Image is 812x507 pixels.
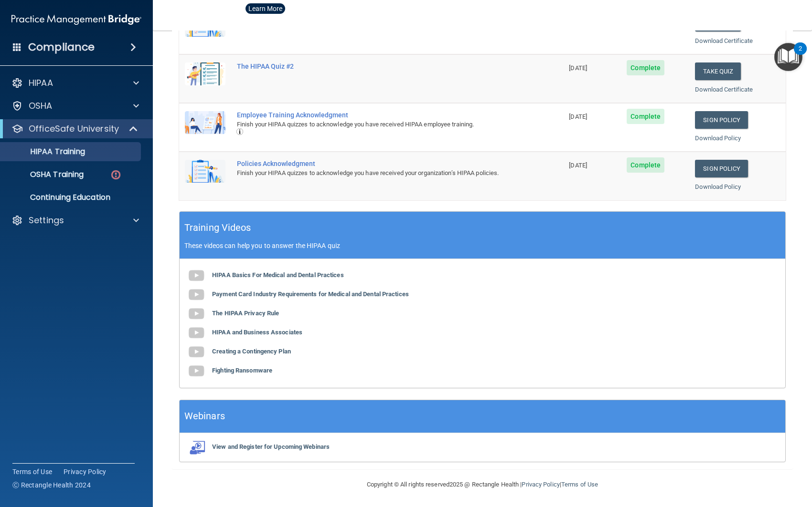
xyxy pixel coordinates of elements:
p: OfficeSafe University [29,123,119,135]
span: [DATE] [569,113,587,120]
img: gray_youtube_icon.38fcd6cc.png [187,323,206,342]
img: gray_youtube_icon.38fcd6cc.png [187,285,206,304]
p: HIPAA [29,77,53,89]
b: Payment Card Industry Requirements for Medical and Dental Practices [212,290,409,298]
a: OfficeSafe University [11,123,139,135]
b: HIPAA and Business Associates [212,329,302,336]
span: Ⓒ Rectangle Health 2024 [12,480,91,490]
div: Employee Training Acknowledgment [237,111,515,119]
img: gray_youtube_icon.38fcd6cc.png [187,304,206,323]
a: Terms of Use [561,481,598,488]
img: webinarIcon.c7ebbf15.png [187,440,206,455]
span: Complete [627,157,664,173]
div: Copyright © All rights reserved 2025 @ Rectangle Health | | [308,469,657,500]
a: Settings [11,215,139,226]
div: 2 [799,49,802,61]
a: OSHA [11,100,139,112]
p: OSHA [29,100,53,112]
a: Sign Policy [695,111,748,129]
span: [DATE] [569,64,587,72]
span: Complete [627,109,664,124]
div: Finish your HIPAA quizzes to acknowledge you have received your organization’s HIPAA policies. [237,167,515,179]
a: HIPAA [11,77,139,89]
p: HIPAA Training [6,147,85,156]
button: Open Resource Center, 2 new notifications [774,43,802,71]
img: PMB logo [11,10,141,29]
h4: Compliance [28,41,95,54]
div: The HIPAA Quiz #2 [237,62,515,70]
b: View and Register for Upcoming Webinars [212,443,330,450]
img: gray_youtube_icon.38fcd6cc.png [187,342,206,362]
button: Take Quiz [695,62,741,80]
img: danger-circle.6113f641.png [110,169,122,181]
span: [DATE] [569,162,587,169]
div: Policies Acknowledgment [237,160,515,167]
a: Download Certificate [695,37,753,44]
img: gray_youtube_icon.38fcd6cc.png [187,266,206,285]
p: Settings [29,215,64,226]
h5: Training Videos [184,219,251,236]
a: Sign Policy [695,160,748,177]
img: gray_youtube_icon.38fcd6cc.png [187,362,206,381]
a: Download Policy [695,183,741,190]
div: Finish your HIPAA quizzes to acknowledge you have received HIPAA employee training. [237,119,515,130]
b: The HIPAA Privacy Rule [212,310,279,317]
a: Download Policy [695,135,741,142]
a: Privacy Policy [522,481,559,488]
h5: Webinars [184,408,225,424]
a: Download Certificate [695,86,753,93]
button: Learn More [246,3,285,14]
b: Fighting Ransomware [212,367,272,374]
a: Privacy Policy [64,467,107,476]
p: Continuing Education [6,193,137,202]
p: OSHA Training [6,170,84,179]
a: Terms of Use [12,467,52,476]
b: Creating a Contingency Plan [212,348,291,355]
span: Complete [627,60,664,75]
p: These videos can help you to answer the HIPAA quiz [184,242,780,249]
div: Learn More [248,5,282,12]
b: HIPAA Basics For Medical and Dental Practices [212,271,344,279]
